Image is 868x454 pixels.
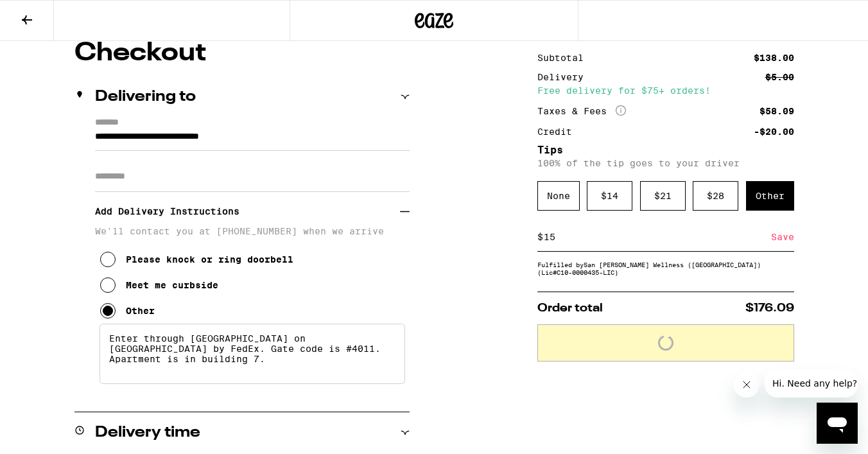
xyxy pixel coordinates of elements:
[126,254,293,265] div: Please knock or ring doorbell
[754,53,794,62] div: $138.00
[537,261,794,276] div: Fulfilled by San [PERSON_NAME] Wellness ([GEOGRAPHIC_DATA]) (Lic# C10-0000435-LIC )
[126,306,155,316] div: Other
[95,196,400,226] h3: Add Delivery Instructions
[100,272,218,298] button: Meet me curbside
[74,40,410,66] h1: Checkout
[537,53,593,62] div: Subtotal
[693,181,738,211] div: $ 28
[95,89,196,105] h2: Delivering to
[537,73,593,82] div: Delivery
[537,223,543,251] div: $
[765,369,858,397] iframe: Message from company
[765,73,794,82] div: $5.00
[754,127,794,136] div: -$20.00
[126,280,218,290] div: Meet me curbside
[537,158,794,168] p: 100% of the tip goes to your driver
[543,231,771,243] input: 0
[746,181,794,211] div: Other
[587,181,632,211] div: $ 14
[759,107,794,116] div: $58.09
[745,302,794,314] span: $176.09
[537,145,794,155] h5: Tips
[95,425,200,441] h2: Delivery time
[817,403,858,444] iframe: Button to launch messaging window
[537,127,581,136] div: Credit
[640,181,686,211] div: $ 21
[537,302,603,314] span: Order total
[537,181,580,211] div: None
[100,298,155,324] button: Other
[537,105,626,117] div: Taxes & Fees
[734,372,759,397] iframe: Close message
[100,247,293,272] button: Please knock or ring doorbell
[537,86,794,95] div: Free delivery for $75+ orders!
[95,226,410,236] p: We'll contact you at [PHONE_NUMBER] when we arrive
[771,223,794,251] div: Save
